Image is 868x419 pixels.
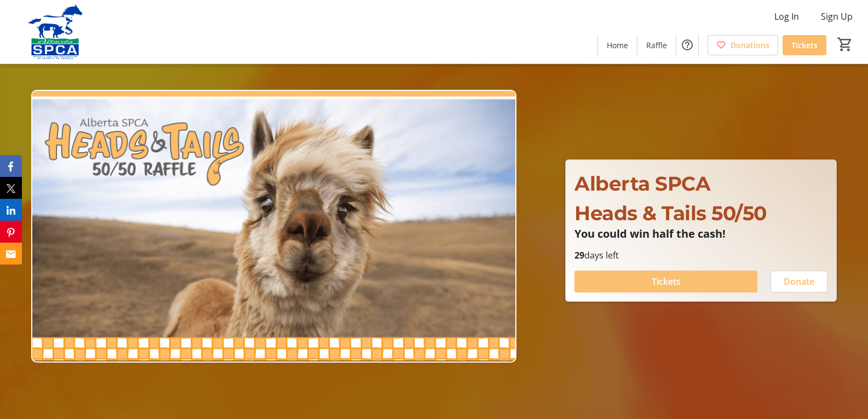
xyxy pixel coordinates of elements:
span: 29 [574,249,584,261]
span: Tickets [652,275,681,288]
a: Tickets [783,35,826,55]
img: Campaign CTA Media Photo [31,90,517,363]
span: Home [607,39,628,51]
span: Heads & Tails 50/50 [574,201,767,225]
button: Tickets [574,271,757,292]
button: Log In [766,8,808,25]
button: Donate [771,271,827,292]
span: Alberta SPCA [574,171,710,196]
span: Donate [784,275,814,288]
p: You could win half the cash! [574,228,827,240]
span: Raffle [646,39,667,51]
a: Raffle [637,35,676,55]
p: days left [574,249,827,262]
button: Sign Up [812,8,861,25]
span: Log In [774,10,799,23]
img: Alberta SPCA's Logo [7,4,104,59]
a: Donations [708,35,778,55]
button: Cart [835,35,855,54]
a: Home [598,35,637,55]
span: Donations [731,39,769,51]
span: Tickets [791,39,818,51]
span: Sign Up [821,10,853,23]
button: Help [676,34,698,56]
